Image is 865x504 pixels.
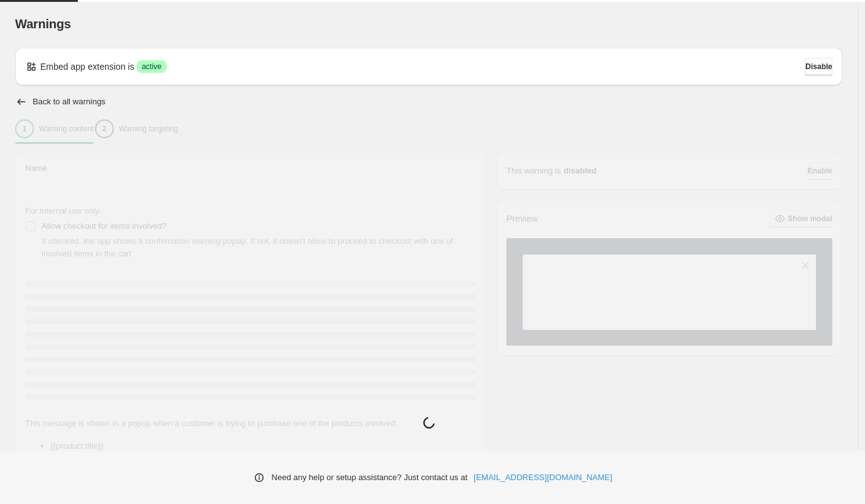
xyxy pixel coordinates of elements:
button: Disable [805,58,832,75]
h2: Back to all warnings [33,97,106,107]
span: active [142,62,161,72]
p: Embed app extension is [40,60,134,73]
span: Disable [805,62,832,72]
a: [EMAIL_ADDRESS][DOMAIN_NAME] [474,471,612,484]
span: Warnings [15,17,71,31]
